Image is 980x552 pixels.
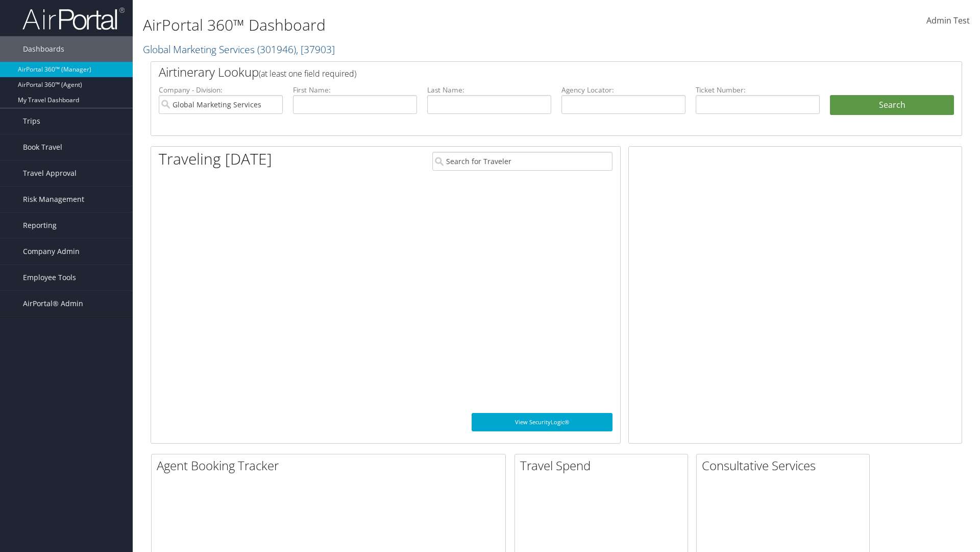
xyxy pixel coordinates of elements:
[296,42,335,56] span: , [ 37903 ]
[432,152,612,171] input: Search for Traveler
[143,14,694,36] h1: AirPortal 360™ Dashboard
[702,457,869,474] h2: Consultative Services
[159,148,272,170] h1: Traveling [DATE]
[23,265,76,290] span: Employee Tools
[23,213,57,238] span: Reporting
[427,85,551,95] label: Last Name:
[472,413,612,431] a: View SecurityLogic®
[23,291,83,316] span: AirPortal® Admin
[830,95,954,116] button: Search
[257,42,296,56] span: ( 301946 )
[926,5,970,37] a: Admin Test
[561,85,685,95] label: Agency Locator:
[22,7,125,31] img: airportal-logo.png
[23,160,77,186] span: Travel Approval
[159,63,887,81] h2: Airtinerary Lookup
[23,36,64,62] span: Dashboards
[696,85,820,95] label: Ticket Number:
[143,42,335,56] a: Global Marketing Services
[293,85,417,95] label: First Name:
[23,134,62,160] span: Book Travel
[520,457,688,474] h2: Travel Spend
[259,68,356,79] span: (at least one field required)
[23,187,84,212] span: Risk Management
[23,239,80,264] span: Company Admin
[23,108,40,134] span: Trips
[159,85,283,95] label: Company - Division:
[926,15,970,26] span: Admin Test
[157,457,505,474] h2: Agent Booking Tracker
